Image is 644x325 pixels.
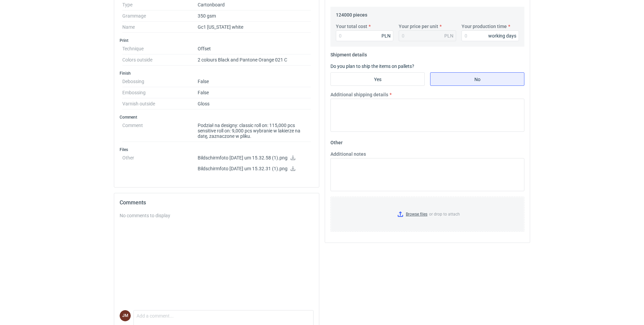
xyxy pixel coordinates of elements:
dt: Comment [122,120,198,142]
legend: 124000 pieces [336,9,367,18]
label: Additional notes [330,151,366,157]
dt: Grammage [122,10,198,22]
label: Your production time [462,23,507,30]
dd: Offset [198,43,311,54]
p: Bildschirmfoto [DATE] um 15.32.31 (1).png [198,166,311,172]
dt: Other [122,152,198,177]
dd: Podział na designy: classic roll on: 115,000 pcs sensitive roll on: 9,000 pcs wybranie w lakierze... [198,120,311,142]
dt: Embossing [122,87,198,98]
p: Bildschirmfoto [DATE] um 15.32.58 (1).png [198,155,311,161]
dd: Gloss [198,98,311,109]
dt: Name [122,22,198,33]
div: No comments to display [120,212,314,219]
dt: Varnish outside [122,98,198,109]
legend: Shipment details [330,49,367,57]
dd: False [198,87,311,98]
label: No [430,72,524,86]
legend: Other [330,137,343,145]
input: 0 [462,30,519,41]
input: 0 [336,30,393,41]
dd: 350 gsm [198,10,311,22]
dt: Colors outside [122,54,198,66]
h3: Print [120,38,314,43]
dt: Technique [122,43,198,54]
label: or drop to attach [331,197,524,231]
dd: Gc1 [US_STATE] white [198,22,311,33]
label: Additional shipping details [330,91,388,98]
h3: Finish [120,71,314,76]
h2: Comments [120,199,314,207]
label: Your price per unit [399,23,438,30]
label: Your total cost [336,23,367,30]
div: working days [488,32,516,39]
dd: False [198,76,311,87]
label: Do you plan to ship the items on pallets? [330,64,414,69]
label: Yes [330,72,425,86]
h3: Comment [120,115,314,120]
div: PLN [381,32,391,39]
div: JOANNA MOCZAŁA [120,310,131,321]
dd: 2 colours Black and Pantone Orange 021 C [198,54,311,66]
h3: Files [120,147,314,152]
dt: Debossing [122,76,198,87]
figcaption: JM [120,310,131,321]
div: PLN [444,32,453,39]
